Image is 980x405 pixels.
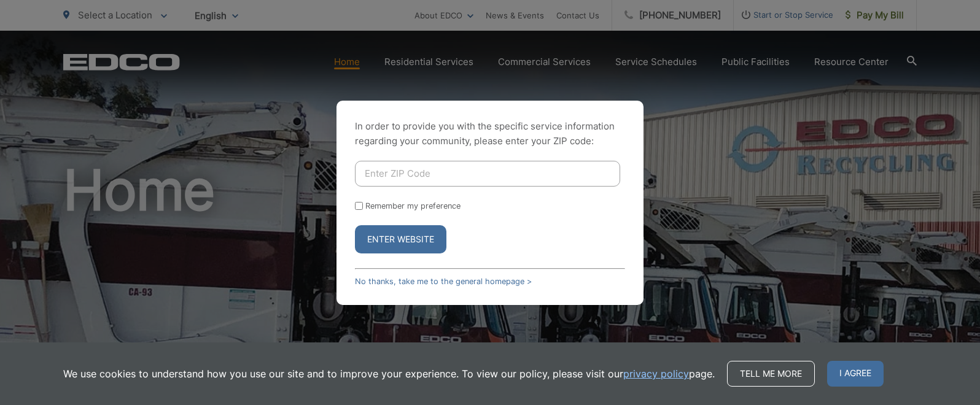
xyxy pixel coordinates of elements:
[827,361,884,387] span: I agree
[355,119,625,148] p: In order to provide you with the specific service information regarding your community, please en...
[365,201,461,210] label: Remember my preference
[727,361,815,387] a: Tell me more
[355,277,532,286] a: No thanks, take me to the general homepage >
[623,366,689,381] a: privacy policy
[355,225,446,253] button: Enter Website
[355,161,620,187] input: Enter ZIP Code
[63,366,715,381] p: We use cookies to understand how you use our site and to improve your experience. To view our pol...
